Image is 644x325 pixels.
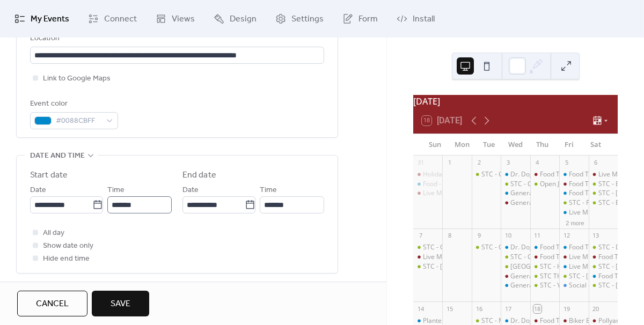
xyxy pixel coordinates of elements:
div: Holiday Taproom Hours 12pm -10pm @ [DATE] [423,170,564,179]
div: 5 [562,159,570,167]
div: 11 [533,232,541,240]
div: STC - Hunt House Creative Arts Center Adult Band Showcase @ Sun Sep 7, 2025 5pm - 7pm (CDT)STC - ... [413,262,442,271]
div: Fri [555,134,582,156]
div: STC - General Knowledge Trivia @ Tue Sep 9, 2025 7pm - 9pm (CDT) [472,243,501,252]
span: Time [260,184,277,197]
div: STC - Dark Horse Grill @ Sat Sep 13, 2025 1pm - 5pm (CDT) [589,243,618,252]
div: 13 [592,232,600,240]
div: STC - Outdoor Doggie Dining class @ 1pm - 2:30pm (CDT) [413,243,442,252]
div: Thu [529,134,555,156]
div: 16 [475,305,483,313]
div: Social - Magician Pat Flanagan @ Fri Sep 12, 2025 8pm - 10:30pm (CDT) [559,281,588,290]
span: #0088CBFF [56,115,101,128]
div: Live Music - Dan Colles - Lemont @ Fri Sep 12, 2025 7pm - 10pm (CDT) [559,253,588,262]
div: Food Truck - Koris Koop -Roselle @ Fri Sep 5, 2025 5pm - 9pm (CDT) [559,170,588,179]
div: Food Truck- Uncle Cams Sandwiches - Roselle @ Fri Sep 5, 2025 5pm - 9pm (CDT) [559,189,588,198]
span: Date [30,184,46,197]
div: General Knowledge Trivia - Lemont @ Wed Sep 3, 2025 7pm - 9pm (CDT) [501,198,530,208]
div: 17 [504,305,512,313]
div: Event color [30,98,116,110]
span: Views [172,13,195,26]
div: 31 [416,159,425,167]
div: Food Truck - Da Wing Wagon/ Launch party - Roselle @ Fri Sep 12, 2025 5pm - 9pm (CDT) [559,243,588,252]
span: My Events [31,13,69,26]
div: Live Music - Dylan Raymond - Lemont @ Sun Sep 7, 2025 2pm - 4pm (CDT) [413,253,442,262]
span: Hide end time [43,253,90,265]
a: Views [148,4,203,33]
div: Food Truck - Dr Dogs - Roselle @ Thu Sep 11, 2025 5pm - 9pm (CDT) [530,243,559,252]
div: Dr. Dog’s Food Truck - Roselle @ Weekly from 6pm to 9pm [501,170,530,179]
div: Food Truck - Pizza 750 - Lemont @ Fri Sep 5, 2025 5pm - 9pm (CDT) [559,180,588,189]
div: Live Music - [PERSON_NAME] @ [DATE] 2pm - 5pm (CDT) [423,189,592,198]
span: Form [358,13,378,26]
span: Design [230,13,257,26]
button: Cancel [17,291,87,316]
div: STC - Charity Bike Ride with Sammy's Bikes @ Weekly from 6pm to 7:30pm on Wednesday from Wed May ... [501,180,530,189]
div: Holiday Taproom Hours 12pm -10pm @ Sun Aug 31, 2025 [413,170,442,179]
span: Settings [291,13,324,26]
div: 15 [445,305,453,313]
div: General Knowledge Trivia - Lemont @ Wed Sep 10, 2025 7pm - 9pm (CDT) [501,272,530,281]
div: STC - Yacht Rockettes @ Thu Sep 11, 2025 7pm - 10pm (CDT) [530,281,559,290]
div: STC - Billy Denton @ Sat Sep 13, 2025 2pm - 5pm (CDT) [589,262,618,271]
div: Food Truck - Chuck’s Wood Fired Pizza - Roselle @ Sat Sep 13, 2025 5pm - 8pm (CST) [589,272,618,281]
div: Live Music- InFunktious Duo - Lemont @ Sat Sep 6, 2025 2pm - 5pm (CDT) [589,170,618,179]
div: 6 [592,159,600,167]
div: STC - Brew Town Bites @ Sat Sep 6, 2025 2pm - 7pm (CDT) [589,180,618,189]
div: 4 [533,159,541,167]
a: Design [206,4,265,33]
div: 19 [562,305,570,313]
div: Food Truck - Tacos Los Jarochitos - Lemont @ Thu Sep 11, 2025 5pm - 9pm (CDT) [530,253,559,262]
div: Food - Good Stuff Eats - Roselle @ Sun Aug 31, 2025 1pm - 4pm (CDT) [413,180,442,189]
div: Food Truck - Tacos Los Jarochitos - Lemont @ Thu Sep 4, 2025 5pm - 9pm (CDT) [530,170,559,179]
span: Link to Google Maps [43,72,111,85]
div: STC THEME NIGHT - YACHT ROCK @ Thu Sep 11, 2025 6pm - 10pm (CDT) [530,272,559,281]
div: Tue [475,134,502,156]
div: Live Music - Billy Denton - Roselle @ Fri Sep 5, 2025 7pm - 10pm (CDT) [559,208,588,217]
div: 9 [475,232,483,240]
span: Cancel [36,298,69,311]
div: 20 [592,305,600,313]
div: 14 [416,305,425,313]
div: End date [182,169,216,182]
a: Form [334,4,386,33]
div: STC - Four Ds BBQ @ Fri Sep 5, 2025 5pm - 9pm (CDT) [559,198,588,208]
div: STC - Terry Byrne @ Sat Sep 6, 2025 2pm - 5pm (CDT) [589,189,618,198]
div: STC - General Knowledge Trivia @ Tue Sep 2, 2025 7pm - 9pm (CDT) [472,170,501,179]
div: Live Music - JD Kostyk - Roselle @ Fri Sep 12, 2025 7pm - 10pm (CDT) [559,262,588,271]
div: Start date [30,169,68,182]
div: STC - Happy Lobster @ Thu Sep 11, 2025 5pm - 9pm (CDT) [530,262,559,271]
div: Mon [449,134,475,156]
div: Food - Good Stuff Eats - Roselle @ [DATE] 1pm - 4pm (CDT) [423,180,598,189]
span: Date and time [30,150,85,162]
div: General Knowledge - Roselle @ Wed Sep 3, 2025 7pm - 9pm (CDT) [501,189,530,198]
div: 3 [504,159,512,167]
div: General Knowledge Trivia - Roselle @ Wed Sep 10, 2025 7pm - 9pm (CDT) [501,281,530,290]
div: Live Music - Shawn Salmon - Lemont @ Sun Aug 31, 2025 2pm - 5pm (CDT) [413,189,442,198]
div: STC - Stadium Street Eats @ Wed Sep 10, 2025 6pm - 9pm (CDT) [501,262,530,271]
div: [DATE] [413,95,618,108]
div: 1 [445,159,453,167]
div: STC - Outdoor Doggie Dining class @ 1pm - 2:30pm (CDT) [423,243,595,252]
div: 7 [416,232,425,240]
div: Sun [422,134,449,156]
span: All day [43,227,64,240]
div: Open Jam with Sam Wyatt @ STC @ Thu Sep 4, 2025 7pm - 11pm (CDT) [530,180,559,189]
div: Dr. Dog’s Food Truck - Roselle @ Weekly from 6pm to 9pm [501,243,530,252]
div: Location [30,32,322,45]
div: Sat [582,134,609,156]
a: Connect [80,4,145,33]
span: Date [182,184,199,197]
div: Food Truck - Happy Times - Lemont @ Sat Sep 13, 2025 2pm - 6pm (CDT) [589,253,618,262]
span: Save [111,298,130,311]
div: 12 [562,232,570,240]
div: STC - Matt Keen Band @ Sat Sep 13, 2025 7pm - 10pm (CDT) [589,281,618,290]
div: STC - Charity Bike Ride with Sammy's Bikes @ Weekly from 6pm to 7:30pm on Wednesday from Wed May ... [501,253,530,262]
div: Live Music - [PERSON_NAME] @ [DATE] 2pm - 4pm (CDT) [423,253,592,262]
a: Settings [267,4,332,33]
div: 8 [445,232,453,240]
div: 2 [475,159,483,167]
a: My Events [6,4,77,33]
span: Connect [104,13,137,26]
span: Time [107,184,125,197]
